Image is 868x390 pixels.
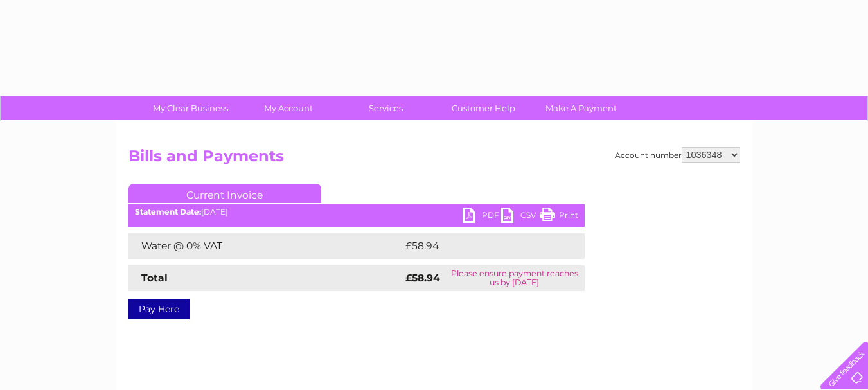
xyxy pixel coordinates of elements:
td: Please ensure payment reaches us by [DATE] [445,265,584,291]
a: Make A Payment [528,96,634,120]
a: Current Invoice [128,184,321,203]
strong: £58.94 [405,272,440,284]
a: Pay Here [128,299,190,319]
a: CSV [501,208,540,226]
h2: Bills and Payments [128,147,740,172]
a: Print [540,208,578,226]
td: £58.94 [402,233,560,259]
td: Water @ 0% VAT [128,233,402,259]
a: My Account [235,96,341,120]
strong: Total [141,272,168,284]
a: Customer Help [430,96,536,120]
a: Services [333,96,439,120]
div: [DATE] [128,208,585,217]
a: PDF [463,208,501,226]
a: My Clear Business [137,96,244,120]
div: Account number [615,147,740,163]
b: Statement Date: [135,207,201,217]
